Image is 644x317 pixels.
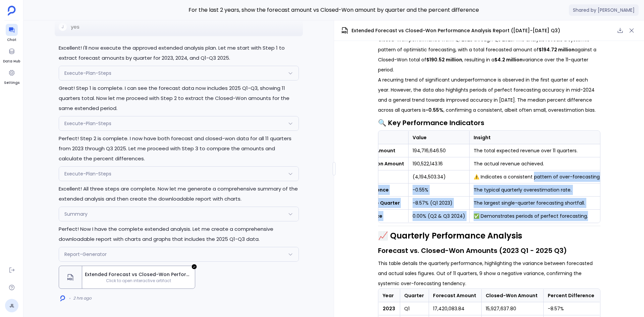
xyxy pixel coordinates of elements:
td: 190,522,143.16 [408,157,469,170]
h3: Forecast vs. Closed-Won Amounts (2023 Q1 - 2025 Q3) [378,246,600,256]
strong: $4.2 million [494,56,523,63]
a: Chat [6,24,18,43]
th: Insight [469,131,605,144]
td: Q1 [400,302,429,315]
td: 17,420,083.84 [429,302,482,315]
td: The typical quarterly overestimation rate. [469,183,605,197]
td: -8.57% (Q1 2023) [408,197,469,210]
img: petavue logo [8,6,16,16]
h3: 🔍 Key Performance Indicators [378,118,600,128]
span: Execute-Plan-Steps [64,170,111,177]
th: Closed-Won Amount [482,289,543,302]
span: Settings [4,80,19,86]
p: Perfect! Step 2 is complete. I now have both forecast and closed-won data for all 11 quarters fro... [59,134,299,164]
td: 0.00% (Q2 & Q3 2024) [408,210,469,223]
span: Report-Generator [64,251,107,258]
td: -0.55% [408,183,469,197]
p: Excellent! I'll now execute the approved extended analysis plan. Let me start with Step 1 to extr... [59,43,299,63]
button: Extended Forecast vs Closed-Won Performance Analysis Report ([DATE]-[DATE] Q3)Click to open inter... [59,266,195,289]
a: Data Hub [3,45,20,64]
span: Click to open interactive artifact [82,278,195,283]
span: Chat [6,37,18,43]
td: The actual revenue achieved. [469,157,605,170]
th: Forecast Amount [429,289,482,302]
span: For the last 2 years, show the forecast amount vs Closed-Won amount by quarter and the percent di... [163,6,504,14]
a: Settings [4,67,19,86]
img: logo [60,295,65,302]
th: Percent Difference [543,289,600,302]
span: 2 hrs ago [73,296,92,301]
td: ⚠️ Indicates a consistent pattern of over-forecasting. [469,170,605,183]
strong: -0.55% [426,107,443,113]
span: Execute-Plan-Steps [64,70,111,76]
td: -8.57% [543,302,600,315]
p: Excellent! All three steps are complete. Now let me generate a comprehensive summary of the exten... [59,184,299,204]
strong: $194.72 million [539,46,575,53]
td: The total expected revenue over 11 quarters. [469,144,605,157]
p: Great! Step 1 is complete. I can see the forecast data now includes 2025 Q1-Q3, showing 11 quarte... [59,83,299,113]
p: This report provides a comprehensive analysis of sales forecast accuracy versus actual Closed-Won... [378,24,600,75]
span: Extended Forecast vs Closed-Won Performance Analysis Report ([DATE]-[DATE] Q3) [85,271,192,278]
span: Shared by [PERSON_NAME] [569,4,639,16]
td: ✅ Demonstrates periods of perfect forecasting. [469,210,605,223]
span: Execute-Plan-Steps [64,120,111,127]
th: Value [408,131,469,144]
p: Perfect! Now I have the complete extended analysis. Let me create a comprehensive downloadable re... [59,224,299,244]
a: JL [5,299,18,312]
strong: $190.52 million [426,56,462,63]
td: 194,716,646.50 [408,144,469,157]
span: Data Hub [3,59,20,64]
strong: 2023 [383,305,395,312]
td: (4,194,503.34) [408,170,469,183]
th: Year [378,289,400,302]
p: This table details the quarterly performance, highlighting the variance between forecasted and ac... [378,258,600,288]
th: Quarter [400,289,429,302]
h2: 📈 Quarterly Performance Analysis [378,230,600,242]
span: Summary [64,211,88,217]
td: The largest single-quarter forecasting shortfall. [469,197,605,210]
td: 15,927,637.80 [482,302,543,315]
p: A recurring trend of significant underperformance is observed in the first quarter of each year. ... [378,75,600,115]
span: Extended Forecast vs Closed-Won Performance Analysis Report ([DATE]-[DATE] Q3) [352,27,560,34]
